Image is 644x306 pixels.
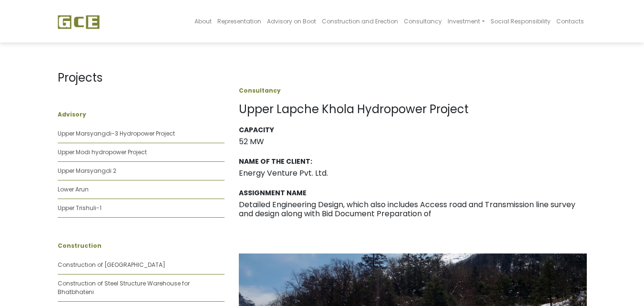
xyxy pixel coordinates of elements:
a: Upper Trishuli-1 [58,204,102,212]
h3: Name of the Client: [239,158,587,166]
p: Consultancy [239,86,587,95]
span: Social Responsibility [491,17,551,25]
a: Contacts [553,3,587,40]
a: Lower Arun [58,185,89,193]
a: Investment [445,3,487,40]
h3: Energy Venture Pvt. Ltd. [239,169,587,178]
a: Upper Marsyangdi-3 Hydropower Project [58,129,175,137]
img: GCE Group [58,15,100,29]
a: Advisory on Boot [264,3,319,40]
span: Investment [448,17,480,25]
span: Contacts [556,17,584,25]
a: Social Responsibility [488,3,553,40]
h3: 52 MW [239,137,587,146]
p: Projects [58,69,225,86]
a: Upper Modi hydropower Project [58,148,147,156]
span: Construction and Erection [322,17,398,25]
a: Representation [215,3,264,40]
span: Consultancy [404,17,442,25]
a: Construction and Erection [319,3,401,40]
h1: Upper Lapche Khola Hydropower Project [239,103,587,116]
span: About [194,17,212,25]
a: Construction of [GEOGRAPHIC_DATA] [58,261,165,269]
span: Advisory on Boot [267,17,316,25]
a: Construction of Steel Structure Warehouse for Bhatbhateni [58,279,190,296]
span: Representation [217,17,261,25]
h3: Assignment Name [239,189,587,197]
a: Consultancy [401,3,445,40]
a: About [192,3,215,40]
p: Construction [58,242,225,250]
h3: Capacity [239,126,587,134]
a: Upper Marsyangdi 2 [58,167,116,175]
p: Advisory [58,110,225,119]
h3: Detailed Engineering Design, which also includes Access road and Transmission line survey and des... [239,200,587,218]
